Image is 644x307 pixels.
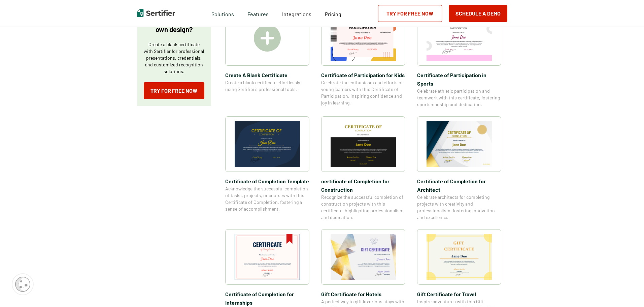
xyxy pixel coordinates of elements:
span: Gift Certificate​ for Travel [417,290,501,298]
span: Certificate of Completion Template [225,177,309,185]
span: certificate of Completion for Construction [321,177,405,194]
span: Celebrate architects for completing projects with creativity and professionalism, fostering innov... [417,194,501,221]
img: Certificate of Completion Template [235,121,300,167]
a: Try for Free Now [378,5,442,22]
p: Create a blank certificate with Sertifier for professional presentations, credentials, and custom... [144,41,204,75]
span: Pricing [325,11,341,17]
img: Gift Certificate​ for Hotels [331,234,396,280]
a: certificate of Completion for Constructioncertificate of Completion for ConstructionRecognize the... [321,116,405,221]
a: Certificate of Completion​ for ArchitectCertificate of Completion​ for ArchitectCelebrate archite... [417,116,501,221]
span: Certificate of Completion​ for Internships [225,290,309,307]
img: certificate of Completion for Construction [331,121,396,167]
img: Cookie Popup Icon [15,277,30,292]
span: Celebrate athletic participation and teamwork with this certificate, fostering sportsmanship and ... [417,88,501,108]
span: Integrations [282,11,311,17]
a: Try for Free Now [144,82,204,99]
img: Sertifier | Digital Credentialing Platform [137,9,175,17]
a: Certificate of Participation in SportsCertificate of Participation in SportsCelebrate athletic pa... [417,10,501,108]
span: Create a blank certificate effortlessly using Sertifier’s professional tools. [225,79,309,93]
img: Certificate of Completion​ for Internships [235,234,300,280]
img: Certificate of Participation in Sports [427,15,492,61]
a: Certificate of Completion TemplateCertificate of Completion TemplateAcknowledge the successful co... [225,116,309,221]
span: Solutions [211,9,234,18]
span: Certificate of Participation in Sports [417,71,501,88]
span: Certificate of Completion​ for Architect [417,177,501,194]
a: Integrations [282,9,311,18]
span: Gift Certificate​ for Hotels [321,290,405,298]
span: Celebrate the enthusiasm and efforts of young learners with this Certificate of Participation, in... [321,79,405,106]
span: Certificate of Participation for Kids​ [321,71,405,79]
span: Acknowledge the successful completion of tasks, projects, or courses with this Certificate of Com... [225,185,309,212]
img: Certificate of Completion​ for Architect [427,121,492,167]
img: Create A Blank Certificate [254,25,281,52]
img: Certificate of Participation for Kids​ [331,15,396,61]
a: Certificate of Participation for Kids​Certificate of Participation for Kids​Celebrate the enthusi... [321,10,405,108]
img: Gift Certificate​ for Travel [427,234,492,280]
span: Recognize the successful completion of construction projects with this certificate, highlighting ... [321,194,405,221]
span: Create A Blank Certificate [225,71,309,79]
a: Pricing [325,9,341,18]
iframe: Chat Widget [610,275,644,307]
button: Schedule a Demo [449,5,507,22]
span: Features [247,9,269,18]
